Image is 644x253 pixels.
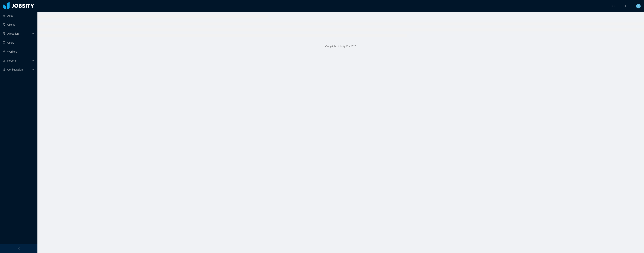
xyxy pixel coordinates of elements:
[3,21,34,28] a: icon: auditClients
[615,3,619,7] sup: 0
[7,32,19,35] span: Allocation
[3,32,5,35] i: icon: solution
[3,12,34,19] a: icon: appstoreApps
[3,39,34,46] a: icon: robotUsers
[3,48,34,55] a: icon: userWorkers
[37,40,644,53] footer: Copyright Jobsity © - 2025
[612,5,615,7] i: icon: bell
[3,68,5,71] i: icon: setting
[7,68,23,71] span: Configuration
[638,4,639,8] span: J
[3,59,5,62] i: icon: line-chart
[624,5,627,7] i: icon: plus
[7,59,16,62] span: Reports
